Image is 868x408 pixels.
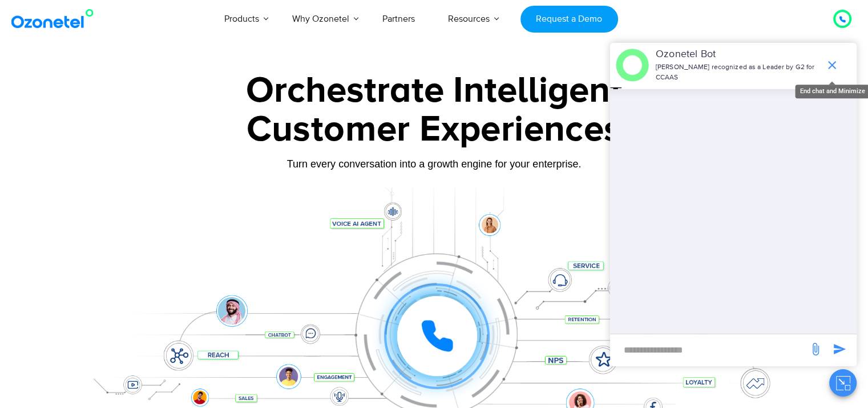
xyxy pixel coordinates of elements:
[78,73,791,109] div: Orchestrate Intelligent
[821,54,843,77] span: end chat or minimize
[829,369,857,397] button: Close chat
[78,158,791,170] div: Turn every conversation into a growth engine for your enterprise.
[616,340,803,361] div: new-msg-input
[656,47,819,62] p: Ozonetel Bot
[520,6,618,33] a: Request a Demo
[656,62,819,83] p: [PERSON_NAME] recognized as a Leader by G2 for CCAAS
[616,49,649,82] img: header
[804,338,827,361] span: send message
[828,338,851,361] span: send message
[78,102,791,157] div: Customer Experiences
